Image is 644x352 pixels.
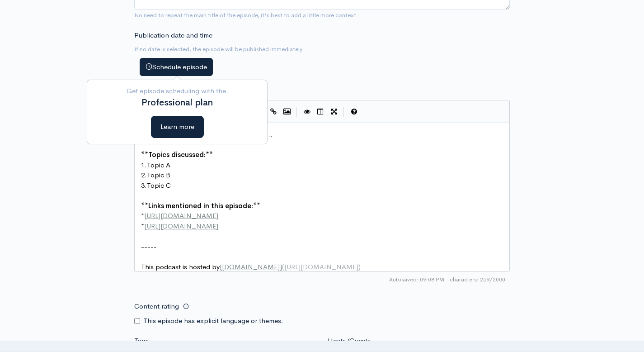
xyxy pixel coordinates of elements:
[147,161,170,169] span: Topic A
[141,242,157,251] span: -----
[134,45,304,53] small: If no date is selected, the episode will be published immediately.
[144,222,218,230] span: [URL][DOMAIN_NAME]
[358,262,361,271] span: )
[141,181,147,190] span: 3.
[144,211,218,220] span: [URL][DOMAIN_NAME]
[267,105,280,119] button: Create Link
[389,276,444,284] span: Autosaved: 09:08 PM
[134,336,149,346] label: Tags
[327,105,341,119] button: Toggle Fullscreen
[347,105,361,119] button: Markdown Guide
[222,262,280,271] span: [DOMAIN_NAME]
[328,336,371,346] label: Hosts/Guests
[141,171,147,179] span: 2.
[282,262,284,271] span: (
[147,181,171,190] span: Topic C
[284,262,358,271] span: [URL][DOMAIN_NAME]
[220,262,222,271] span: [
[94,86,260,96] p: Get episode scheduling with the:
[450,276,505,284] span: 259/2000
[148,150,206,159] span: Topics discussed:
[141,161,147,169] span: 1.
[314,105,327,119] button: Toggle Side by Side
[296,107,297,117] i: |
[343,107,344,117] i: |
[280,262,282,271] span: ]
[141,262,361,271] span: This podcast is hosted by
[280,105,294,119] button: Insert Image
[140,58,213,76] button: Schedule episode
[151,116,204,138] button: Learn more
[143,316,283,326] label: This episode has explicit language or themes.
[134,11,358,19] small: No need to repeat the main title of the episode, it's best to add a little more context.
[147,171,170,179] span: Topic B
[134,297,179,316] label: Content rating
[148,201,253,210] span: Links mentioned in this episode:
[300,105,314,119] button: Toggle Preview
[94,98,260,108] h2: Professional plan
[134,30,212,41] label: Publication date and time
